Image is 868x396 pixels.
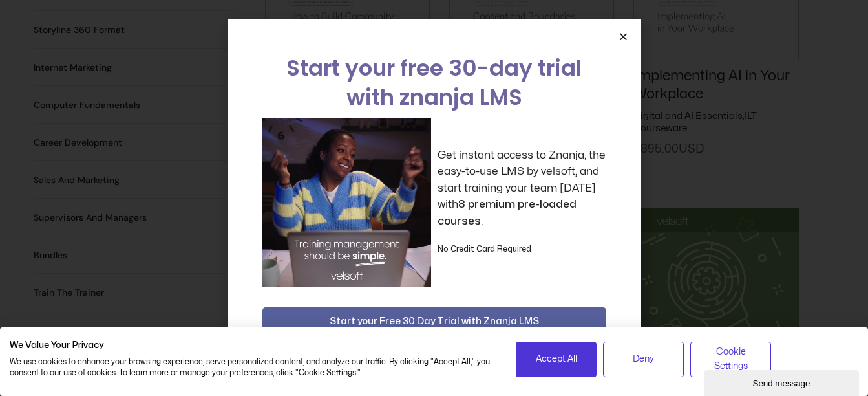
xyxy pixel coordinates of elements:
[262,307,606,336] button: Start your Free 30 Day Trial with Znanja LMS
[438,147,606,230] p: Get instant access to Znanja, the easy-to-use LMS by velsoft, and start training your team [DATE]...
[619,32,628,41] a: Close
[699,345,763,374] span: Cookie Settings
[438,245,531,253] strong: No Credit Card Required
[603,342,684,377] button: Deny all cookies
[704,368,862,396] iframe: chat widget
[438,199,577,226] strong: 8 premium pre-loaded courses
[516,342,597,377] button: Accept all cookies
[633,352,654,366] span: Deny
[10,357,496,379] p: We use cookies to enhance your browsing experience, serve personalized content, and analyze our t...
[536,352,577,366] span: Accept All
[262,118,431,287] img: a woman sitting at her laptop dancing
[690,342,771,377] button: Adjust cookie preferences
[262,54,606,112] h2: Start your free 30-day trial with znanja LMS
[10,340,496,351] h2: We Value Your Privacy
